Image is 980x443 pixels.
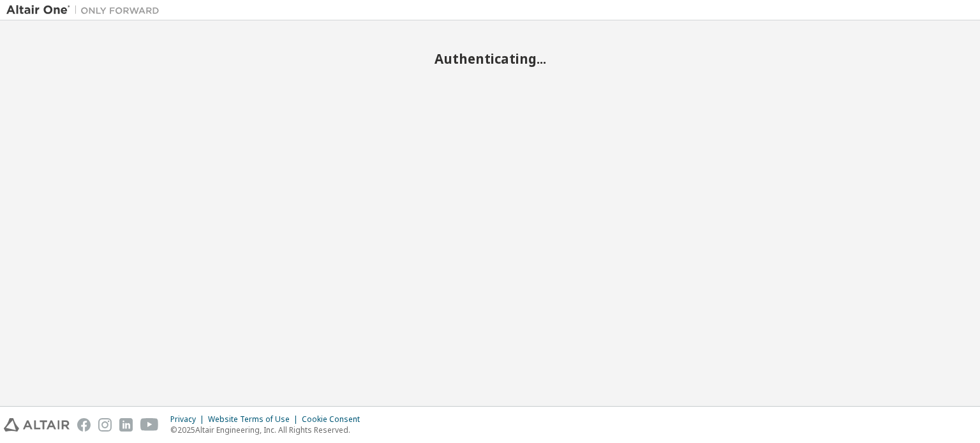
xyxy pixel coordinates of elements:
[6,4,166,17] img: Altair One
[6,50,974,67] h2: Authenticating...
[98,418,112,432] img: instagram.svg
[170,425,367,435] p: © 2025 Altair Engineering, Inc. All Rights Reserved.
[119,418,133,432] img: linkedin.svg
[302,414,367,425] div: Cookie Consent
[4,418,70,432] img: altair_logo.svg
[208,414,302,425] div: Website Terms of Use
[170,414,208,425] div: Privacy
[140,418,159,432] img: youtube.svg
[77,418,91,432] img: facebook.svg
